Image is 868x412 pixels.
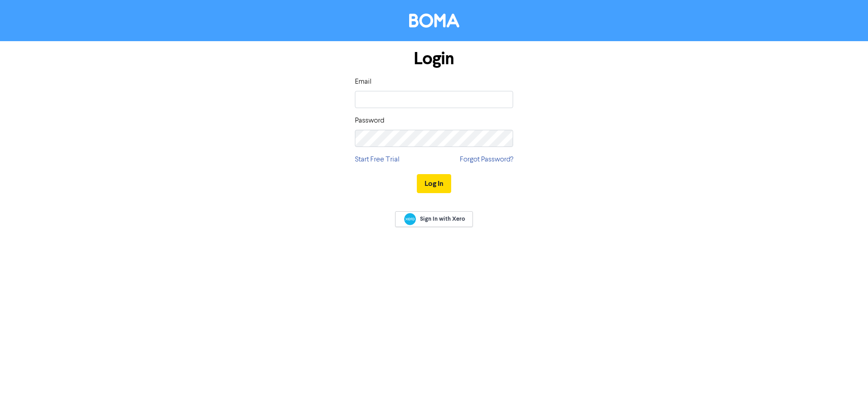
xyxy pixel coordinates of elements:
h1: Login [355,48,513,69]
a: Forgot Password? [460,154,513,165]
img: BOMA Logo [409,14,459,28]
img: Xero logo [404,213,416,225]
span: Sign In with Xero [420,215,465,223]
a: Sign In with Xero [395,211,473,227]
button: Log In [417,174,451,193]
a: Start Free Trial [355,154,400,165]
label: Email [355,76,372,87]
label: Password [355,115,384,126]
